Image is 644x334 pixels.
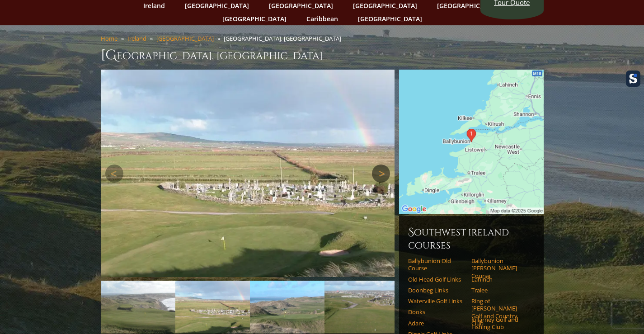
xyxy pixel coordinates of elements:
a: Caribbean [302,12,343,25]
a: Tralee [471,287,529,294]
a: [GEOGRAPHIC_DATA] [156,34,214,42]
h1: [GEOGRAPHIC_DATA], [GEOGRAPHIC_DATA] [101,46,544,64]
h6: Southwest Ireland Courses [408,225,535,252]
a: Ballybunion Old Course [408,257,465,272]
li: [GEOGRAPHIC_DATA], [GEOGRAPHIC_DATA] [224,34,345,42]
a: [GEOGRAPHIC_DATA] [353,12,427,25]
a: Adare [408,320,465,327]
a: Next [372,165,390,183]
a: Dooks [408,308,465,315]
a: Killarney Golf and Fishing Club [471,316,529,331]
a: Ring of [PERSON_NAME] Golf and Country Club [471,297,529,327]
a: Lahinch [471,276,529,283]
a: Doonbeg Links [408,287,465,294]
a: Ballybunion [PERSON_NAME] Course [471,257,529,279]
a: [GEOGRAPHIC_DATA] [218,12,291,25]
a: Waterville Golf Links [408,297,465,305]
a: Ireland [127,34,146,42]
a: Home [101,34,118,42]
a: Previous [105,165,123,183]
a: Old Head Golf Links [408,276,465,283]
img: Google Map of Sandhill Rd, Ballybunnion, Co. Kerry, Ireland [399,70,544,214]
